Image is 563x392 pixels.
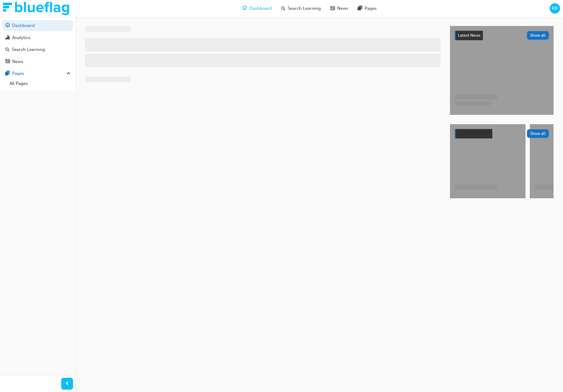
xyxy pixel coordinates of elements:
div: Search Learning [12,46,45,53]
a: All Pages [7,79,73,88]
span: RB [552,5,558,12]
div: Show all [455,129,549,138]
button: Show all [527,129,549,138]
span: search-icon [5,47,9,52]
a: pages-iconPages [353,2,381,14]
span: chart-icon [5,35,10,41]
span: prev-icon [65,380,69,388]
div: Latest NewsShow all [455,31,549,40]
span: Pages [365,5,377,12]
span: up-icon [67,70,71,78]
div: DashboardAnalyticsSearch LearningNews [2,20,73,67]
span: news-icon [330,5,335,12]
div: Analytics [12,34,30,41]
button: Pages [2,68,73,79]
a: News [2,56,73,67]
div: News [12,58,23,65]
span: Dashboard [249,5,272,12]
span: news-icon [5,59,10,64]
div: Pages [12,70,24,77]
span: News [337,5,348,12]
a: Dashboard [2,20,73,31]
button: Show all [527,31,549,40]
a: search-iconSearch Learning [276,2,326,14]
a: Analytics [2,32,73,43]
span: guage-icon [242,5,247,12]
a: news-iconNews [326,2,353,14]
span: search-icon [281,5,285,12]
button: RB [550,3,560,14]
a: guage-iconDashboard [238,2,276,14]
span: pages-icon [358,5,362,12]
span: pages-icon [5,71,10,76]
span: Search Learning [288,5,321,12]
span: Latest News [458,33,481,38]
a: Search Learning [2,44,73,55]
img: Trak [3,2,69,15]
span: guage-icon [5,23,10,28]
